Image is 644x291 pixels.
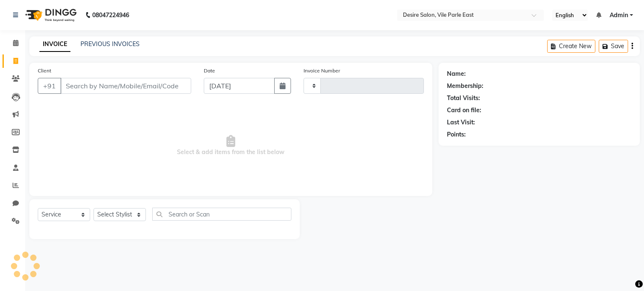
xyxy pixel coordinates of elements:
[39,37,70,52] a: INVOICE
[547,40,595,53] button: Create New
[152,208,291,221] input: Search or Scan
[610,11,628,20] span: Admin
[21,3,79,27] img: logo
[447,70,466,78] div: Name:
[447,106,481,115] div: Card on file:
[38,78,61,94] button: +91
[38,67,51,75] label: Client
[60,78,191,94] input: Search by Name/Mobile/Email/Code
[80,40,140,48] a: PREVIOUS INVOICES
[204,67,215,75] label: Date
[447,130,466,139] div: Points:
[447,118,475,127] div: Last Visit:
[599,40,628,53] button: Save
[92,3,129,27] b: 08047224946
[304,67,340,75] label: Invoice Number
[447,94,480,103] div: Total Visits:
[38,104,424,188] span: Select & add items from the list below
[447,82,483,90] div: Membership:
